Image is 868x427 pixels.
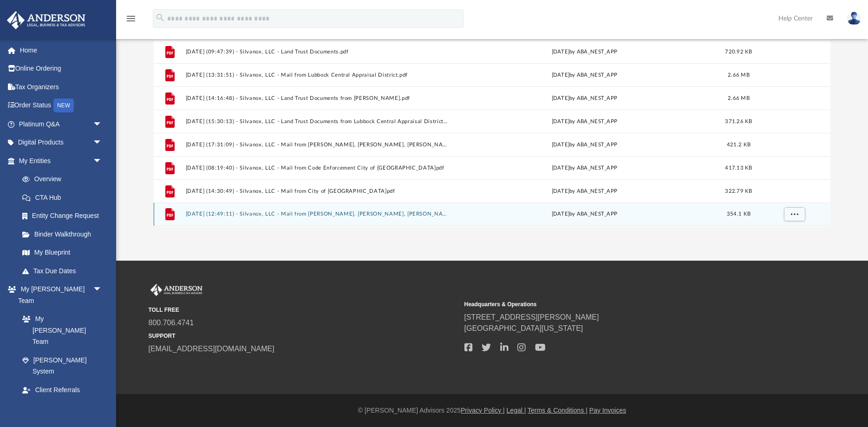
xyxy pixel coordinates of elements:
button: [DATE] (12:49:11) - Silvanox, LLC - Mail from [PERSON_NAME], [PERSON_NAME], [PERSON_NAME] & [PERS... [185,211,449,217]
a: [EMAIL_ADDRESS][DOMAIN_NAME] [149,345,274,353]
a: [GEOGRAPHIC_DATA][US_STATE] [464,324,583,332]
span: 322.79 KB [725,189,752,194]
a: Tax Organizers [7,78,116,96]
div: [DATE] by ABA_NEST_APP [453,48,716,56]
div: [DATE] by ABA_NEST_APP [453,187,716,196]
small: SUPPORT [149,332,458,340]
button: [DATE] (14:30:49) - Silvanox, LLC - Mail from City of [GEOGRAPHIC_DATA]pdf [185,188,449,194]
small: Headquarters & Operations [464,300,774,309]
a: [STREET_ADDRESS][PERSON_NAME] [464,313,599,321]
a: Terms & Conditions | [528,407,587,414]
small: TOLL FREE [149,306,458,314]
button: [DATE] (09:47:39) - Silvanox, LLC - Land Trust Documents.pdf [185,49,449,55]
span: 421.2 KB [727,142,751,147]
a: Pay Invoices [589,407,626,414]
button: [DATE] (17:31:09) - Silvanox, LLC - Mail from [PERSON_NAME], [PERSON_NAME], [PERSON_NAME] & [PERS... [185,142,449,148]
i: search [155,13,165,23]
div: NEW [53,99,74,112]
a: Client Referrals [13,381,111,399]
a: Home [7,41,116,59]
a: Privacy Policy | [461,407,505,414]
a: [PERSON_NAME] System [13,351,111,381]
div: grid [154,33,830,226]
a: Tax Due Dates [13,262,116,280]
div: [DATE] by ABA_NEST_APP [453,118,716,126]
a: My [PERSON_NAME] Teamarrow_drop_down [7,280,111,310]
a: Online Ordering [7,59,116,78]
img: Anderson Advisors Platinum Portal [149,284,204,296]
span: 354.1 KB [727,212,751,217]
a: Binder Walkthrough [13,225,116,243]
div: © [PERSON_NAME] Advisors 2025 [116,406,868,415]
div: [DATE] by ABA_NEST_APP [453,141,716,149]
a: Platinum Q&Aarrow_drop_down [7,115,116,133]
span: arrow_drop_down [93,280,111,299]
img: Anderson Advisors Platinum Portal [4,11,88,29]
div: [DATE] by ABA_NEST_APP [453,164,716,172]
img: User Pic [847,12,861,25]
a: 800.706.4741 [149,319,194,327]
a: My Blueprint [13,243,111,262]
a: Digital Productsarrow_drop_down [7,133,116,152]
a: My [PERSON_NAME] Team [13,310,107,351]
span: arrow_drop_down [93,133,111,152]
a: Entity Change Request [13,207,116,225]
span: 720.92 KB [725,49,752,54]
a: Order StatusNEW [7,96,116,115]
a: menu [125,18,137,24]
button: [DATE] (14:16:48) - Silvanox, LLC - Land Trust Documents from [PERSON_NAME].pdf [185,95,449,101]
span: arrow_drop_down [93,115,111,134]
div: by ABA_NEST_APP [453,210,716,219]
span: [DATE] [552,212,570,217]
i: menu [125,13,137,24]
span: arrow_drop_down [93,151,111,171]
span: 371.26 KB [725,119,752,124]
a: Legal | [507,407,526,414]
a: My Entitiesarrow_drop_down [7,151,116,170]
button: More options [784,208,805,222]
button: [DATE] (13:31:51) - Silvanox, LLC - Mail from Lubbock Central Appraisal District.pdf [185,72,449,78]
a: Overview [13,170,116,189]
span: 417.13 KB [725,165,752,171]
a: CTA Hub [13,188,116,207]
button: [DATE] (15:30:13) - Silvanox, LLC - Land Trust Documents from Lubbock Central Appraisal District.pdf [185,118,449,125]
div: [DATE] by ABA_NEST_APP [453,94,716,103]
div: [DATE] by ABA_NEST_APP [453,71,716,79]
span: 2.66 MB [728,72,750,78]
span: 2.66 MB [728,96,750,101]
button: [DATE] (08:19:40) - Silvanox, LLC - Mail from Code Enforcement City of [GEOGRAPHIC_DATA]pdf [185,165,449,171]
